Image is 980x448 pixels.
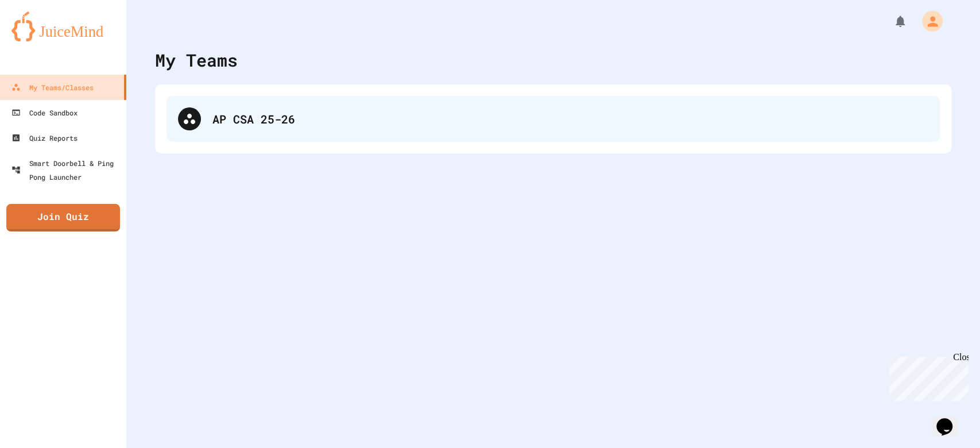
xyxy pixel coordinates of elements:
div: AP CSA 25-26 [166,96,940,142]
div: Chat with us now!Close [5,5,79,73]
img: logo-orange.svg [11,11,115,41]
div: My Teams [155,47,238,73]
iframe: chat widget [885,352,969,401]
div: Quiz Reports [11,131,78,145]
div: My Teams/Classes [11,80,94,94]
div: My Account [910,8,946,34]
a: Join Quiz [6,204,120,231]
div: Code Sandbox [11,106,78,119]
iframe: chat widget [932,402,969,437]
div: AP CSA 25-26 [212,110,928,128]
div: Smart Doorbell & Ping Pong Launcher [11,156,122,184]
div: My Notifications [872,11,910,31]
